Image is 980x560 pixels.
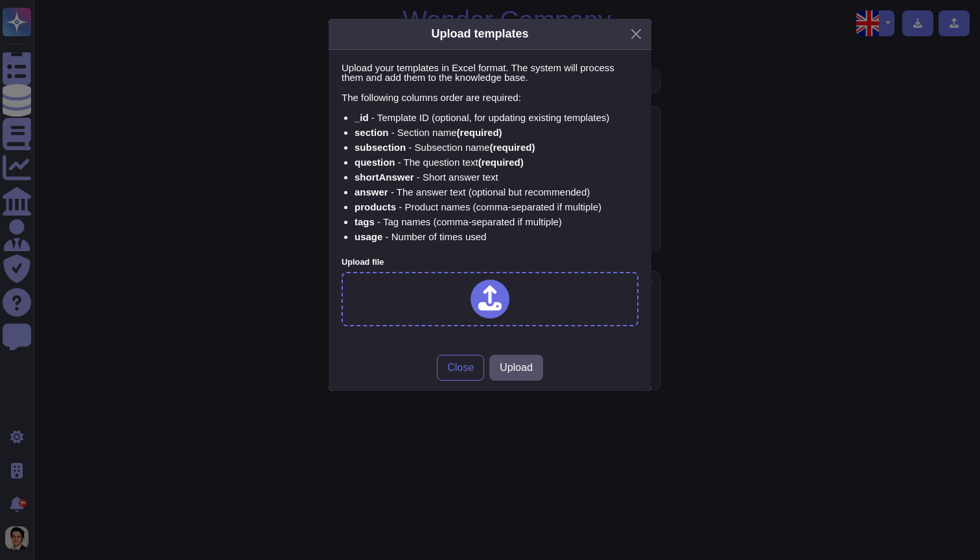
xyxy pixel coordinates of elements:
[355,232,638,241] li: - Number of times used
[478,157,524,168] span: (required)
[355,216,375,227] strong: tags
[437,355,484,381] button: Close
[342,257,384,267] span: Upload file
[500,363,533,373] span: Upload
[355,187,638,197] li: - The answer text (optional but recommended)
[355,113,638,122] li: - Template ID (optional, for updating existing templates)
[355,157,395,168] strong: question
[489,355,543,381] button: Upload
[342,93,638,102] p: The following columns order are required:
[355,202,638,212] li: - Product names (comma-separated if multiple)
[447,363,474,373] span: Close
[355,172,414,183] strong: shortAnswer
[355,201,396,212] strong: products
[355,186,388,197] strong: answer
[626,24,646,44] button: Close
[342,63,638,82] p: Upload your templates in Excel format. The system will process them and add them to the knowledge...
[355,217,638,227] li: - Tag names (comma-separated if multiple)
[355,142,638,152] li: - Subsection name
[355,157,638,167] li: - The question text
[355,127,389,138] strong: section
[355,142,406,153] strong: subsection
[489,142,535,153] span: (required)
[431,25,528,43] div: Upload templates
[355,172,638,182] li: - Short answer text
[355,112,369,123] strong: _id
[355,128,638,137] li: - Section name
[355,231,382,242] strong: usage
[457,127,502,138] span: (required)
